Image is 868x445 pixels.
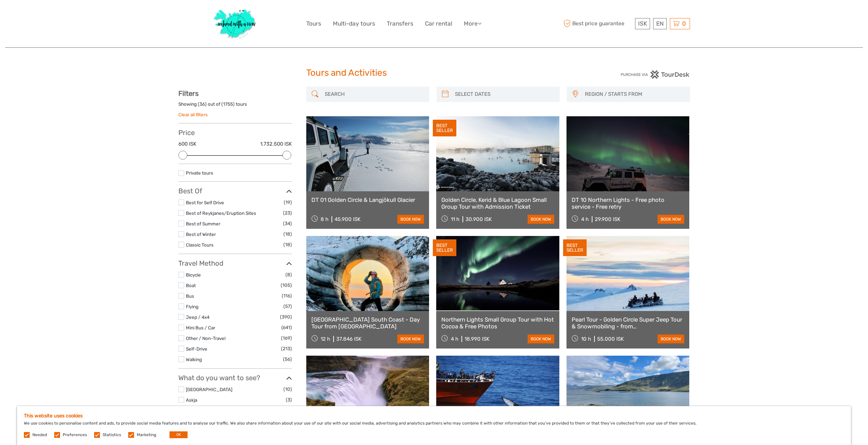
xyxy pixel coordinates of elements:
[562,18,633,29] span: Best price guarantee
[78,11,87,19] button: Open LiveChat chat widget
[63,432,87,438] label: Preferences
[186,210,256,216] a: Best of Reykjanes/Eruption Sites
[186,357,202,362] a: Walking
[283,230,292,238] span: (18)
[433,239,456,256] div: BEST SELLER
[186,242,214,248] a: Classic Tours
[283,241,292,249] span: (18)
[186,346,207,352] a: Self-Drive
[333,19,375,29] a: Multi-day tours
[572,316,685,330] a: Pearl Tour - Golden Circle Super Jeep Tour & Snowmobiling - from [GEOGRAPHIC_DATA]
[178,259,292,267] h3: Travel Method
[103,432,121,438] label: Statistics
[280,313,292,321] span: (390)
[283,209,292,217] span: (23)
[281,281,292,289] span: (105)
[137,432,156,438] label: Marketing
[283,355,292,363] span: (56)
[653,18,667,29] div: EN
[178,89,198,98] strong: Filters
[451,336,458,342] span: 4 h
[311,316,424,330] a: [GEOGRAPHIC_DATA] South Coast - Day Tour from [GEOGRAPHIC_DATA]
[178,374,292,382] h3: What do you want to see?
[452,88,556,100] input: SELECT DATES
[178,140,196,148] label: 600 ISK
[178,112,208,117] a: Clear all filters
[572,196,685,210] a: DT 10 Northern Lights - Free photo service - Free retry
[464,19,482,29] a: More
[595,216,620,222] div: 29.900 ISK
[466,216,492,222] div: 30.900 ISK
[563,239,587,256] div: BEST SELLER
[528,335,554,343] a: book now
[186,325,215,330] a: Mini Bus / Car
[311,196,424,203] a: DT 01 Golden Circle & Langjökull Glacier
[306,68,562,78] h1: Tours and Activities
[200,101,205,107] label: 36
[441,316,554,330] a: Northern Lights Small Group Tour with Hot Cocoa & Free Photos
[451,216,459,222] span: 11 h
[582,89,687,100] button: REGION / STARTS FROM
[282,292,292,300] span: (116)
[24,413,844,419] h5: This website uses cookies
[336,336,362,342] div: 37.846 ISK
[186,221,220,226] a: Best of Summer
[281,324,292,331] span: (641)
[283,385,292,393] span: (10)
[186,293,194,299] a: Bus
[186,283,196,288] a: Boat
[186,170,213,176] a: Private tours
[335,216,361,222] div: 45.900 ISK
[433,120,456,137] div: BEST SELLER
[186,397,197,403] a: Askja
[681,20,687,27] span: 0
[210,5,260,42] img: 1077-ca632067-b948-436b-9c7a-efe9894e108b_logo_big.jpg
[581,336,591,342] span: 10 h
[397,215,424,224] a: book now
[285,271,292,279] span: (8)
[597,336,624,342] div: 55.000 ISK
[32,432,47,438] label: Needed
[284,198,292,206] span: (19)
[260,140,292,148] label: 1.732.500 ISK
[528,215,554,224] a: book now
[658,335,684,343] a: book now
[186,336,225,341] a: Other / Non-Travel
[178,129,292,137] h3: Price
[283,302,292,310] span: (57)
[322,88,426,100] input: SEARCH
[387,19,413,29] a: Transfers
[281,334,292,342] span: (169)
[581,216,589,222] span: 4 h
[17,406,851,445] div: We use cookies to personalise content and ads, to provide social media features and to analyse ou...
[186,304,198,309] a: Flying
[186,387,232,392] a: [GEOGRAPHIC_DATA]
[178,101,292,112] div: Showing ( ) out of ( ) tours
[186,272,201,278] a: Bicycle
[186,232,216,237] a: Best of Winter
[321,216,328,222] span: 8 h
[465,336,489,342] div: 18.990 ISK
[321,336,330,342] span: 12 h
[10,12,77,17] p: We're away right now. Please check back later!
[186,200,224,205] a: Best for Self Drive
[223,101,233,107] label: 1755
[186,314,209,320] a: Jeep / 4x4
[425,19,452,29] a: Car rental
[441,196,554,210] a: Golden Circle, Kerid & Blue Lagoon Small Group Tour with Admission Ticket
[620,70,690,79] img: PurchaseViaTourDesk.png
[286,396,292,404] span: (3)
[178,187,292,195] h3: Best Of
[397,335,424,343] a: book now
[283,220,292,227] span: (34)
[306,19,321,29] a: Tours
[170,431,188,438] button: OK
[658,215,684,224] a: book now
[638,20,647,27] span: ISK
[281,345,292,353] span: (213)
